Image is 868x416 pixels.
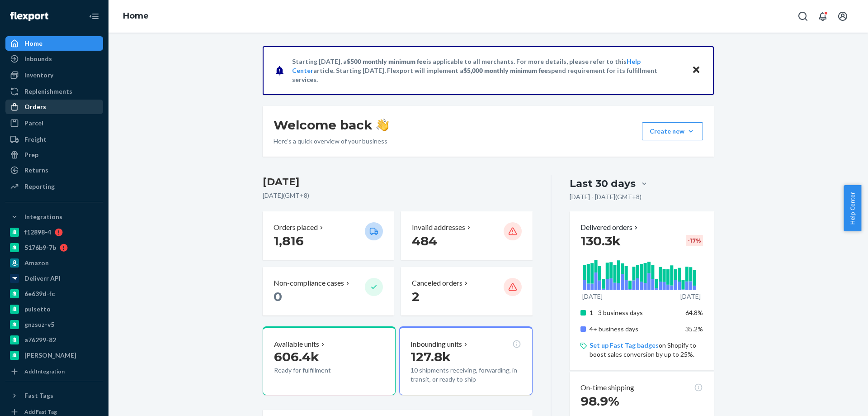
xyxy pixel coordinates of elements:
a: Prep [5,148,103,162]
span: 606.4k [274,349,319,364]
div: Inbounds [24,54,52,63]
img: Flexport logo [10,12,48,21]
a: Add Integration [5,366,103,377]
a: Replenishments [5,84,103,99]
div: Add Integration [24,368,65,375]
a: Deliverr API [5,271,103,286]
button: Open account menu [834,7,852,25]
a: Parcel [5,116,103,130]
button: Delivered orders [580,222,640,233]
a: [PERSON_NAME] [5,348,103,363]
div: gnzsuz-v5 [24,320,54,329]
a: Amazon [5,256,103,270]
a: a76299-82 [5,333,103,347]
a: Home [123,11,149,21]
a: Orders [5,100,103,114]
a: Returns [5,163,103,177]
p: On-time shipping [580,383,634,393]
div: Freight [24,135,47,144]
div: Deliverr API [24,274,61,283]
div: [PERSON_NAME] [24,351,76,360]
div: Amazon [24,258,49,268]
h1: Welcome back [274,117,389,133]
button: Non-compliance cases 0 [263,267,394,316]
div: Fast Tags [24,391,53,400]
span: 98.9% [580,393,619,409]
a: Freight [5,132,103,147]
p: [DATE] [582,292,603,301]
div: f12898-4 [24,228,51,237]
span: 0 [274,289,282,304]
p: Here’s a quick overview of your business [274,137,389,146]
a: f12898-4 [5,225,103,239]
div: Reporting [24,182,55,191]
h3: [DATE] [263,175,533,189]
span: 127.8k [410,349,451,364]
div: Prep [24,150,38,159]
button: Help Center [844,185,861,231]
p: 4+ business days [590,325,679,334]
div: Inventory [24,71,53,80]
button: Orders placed 1,816 [263,211,394,260]
a: pulsetto [5,302,103,316]
span: 484 [412,233,437,249]
div: Add Fast Tag [24,408,57,416]
div: -17 % [686,235,703,246]
button: Invalid addresses 484 [401,211,532,260]
button: Open Search Box [794,7,812,25]
span: 64.8% [685,309,703,316]
button: Integrations [5,210,103,224]
p: Inbounding units [410,339,462,349]
p: [DATE] [680,292,701,301]
div: a76299-82 [24,335,56,344]
div: 6e639d-fc [24,289,55,298]
div: Integrations [24,212,62,221]
div: 5176b9-7b [24,243,56,252]
p: 1 - 3 business days [590,308,679,317]
div: Returns [24,166,48,175]
p: Non-compliance cases [274,278,344,288]
button: Close Navigation [85,7,103,25]
div: pulsetto [24,305,51,314]
p: Invalid addresses [412,222,465,233]
span: $5,000 monthly minimum fee [463,67,548,74]
span: 1,816 [274,233,304,249]
img: hand-wave emoji [376,119,389,131]
div: Last 30 days [570,177,636,191]
p: on Shopify to boost sales conversion by up to 25%. [590,341,703,359]
a: 6e639d-fc [5,287,103,301]
button: Fast Tags [5,388,103,403]
button: Create new [642,122,703,140]
button: Close [690,64,702,77]
p: 10 shipments receiving, forwarding, in transit, or ready to ship [410,366,521,384]
a: Home [5,36,103,51]
button: Open notifications [814,7,832,25]
span: $500 monthly minimum fee [347,57,426,65]
div: Replenishments [24,87,72,96]
a: Inventory [5,68,103,82]
p: Starting [DATE], a is applicable to all merchants. For more details, please refer to this article... [292,57,683,84]
a: Inbounds [5,52,103,66]
a: 5176b9-7b [5,240,103,255]
button: Available units606.4kReady for fulfillment [263,326,396,395]
p: Orders placed [274,222,318,233]
button: Inbounding units127.8k10 shipments receiving, forwarding, in transit, or ready to ship [399,326,532,395]
div: Parcel [24,119,43,128]
ol: breadcrumbs [116,3,156,29]
p: Canceled orders [412,278,462,288]
div: Orders [24,102,46,111]
a: gnzsuz-v5 [5,317,103,332]
a: Reporting [5,179,103,194]
div: Home [24,39,42,48]
p: Available units [274,339,319,349]
button: Canceled orders 2 [401,267,532,316]
p: [DATE] ( GMT+8 ) [263,191,533,200]
span: 130.3k [580,233,621,249]
p: Ready for fulfillment [274,366,358,375]
a: Set up Fast Tag badges [590,341,659,349]
span: 35.2% [685,325,703,333]
span: 2 [412,289,420,304]
p: [DATE] - [DATE] ( GMT+8 ) [570,192,642,201]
